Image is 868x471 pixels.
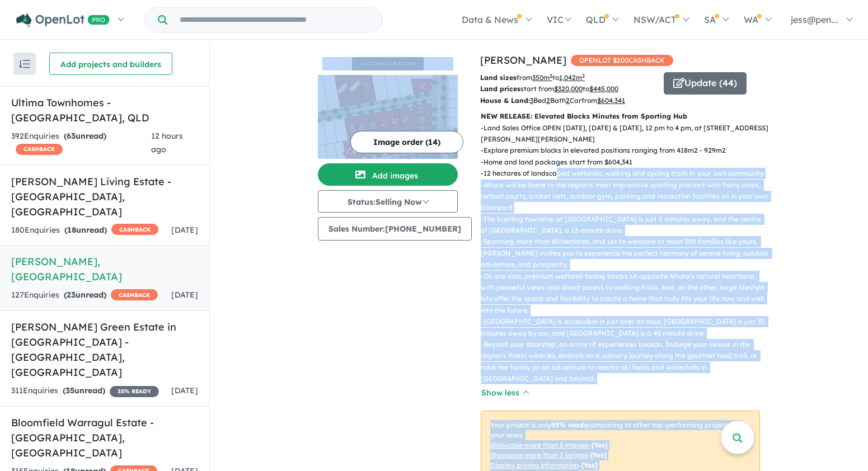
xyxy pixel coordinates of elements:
p: - Home and land packages start from $604,341 [481,157,769,168]
img: Openlot PRO Logo White [16,13,110,27]
div: 311 Enquir ies [11,384,159,398]
u: 350 m [532,73,552,82]
p: - Beyond your doorstep, an array of experiences beckon. Indulge your senses in the region’s fines... [481,339,769,385]
p: Bed Bath Car from [480,95,655,106]
u: Display pricing information [490,461,579,469]
input: Try estate name, suburb, builder or developer [170,8,380,32]
u: 2 [546,96,550,105]
p: - Explore premium blocks in elevated positions ranging from 418m2 - 929m2 [481,145,769,156]
p: NEW RELEASE: Elevated Blocks Minutes from Sporting Hub [481,111,760,122]
h5: [PERSON_NAME] Green Estate in [GEOGRAPHIC_DATA] - [GEOGRAPHIC_DATA] , [GEOGRAPHIC_DATA] [11,319,198,380]
img: sort.svg [19,60,30,68]
img: Altura - Drouin Logo [322,57,453,70]
p: - The bustling township of [GEOGRAPHIC_DATA] is just 5 minutes away, and the centre of [GEOGRAPHI... [481,214,769,237]
span: jess@pen... [791,14,838,25]
span: [DATE] [171,290,198,300]
span: [DATE] [171,385,198,395]
span: 63 [67,131,76,141]
span: CASHBACK [111,289,158,300]
span: 35 % READY [110,386,159,397]
b: Land sizes [480,73,517,82]
strong: ( unread) [64,225,107,235]
sup: 2 [582,73,585,79]
span: [ Yes ] [592,441,608,449]
strong: ( unread) [64,131,106,141]
button: Image order (14) [350,131,463,153]
button: Add images [318,163,458,186]
span: to [552,73,585,82]
p: start from [480,83,655,95]
u: $ 604,341 [597,96,625,105]
b: 95 % ready [551,421,588,429]
u: 1,042 m [559,73,585,82]
u: Showcase more than 3 listings [490,451,588,459]
button: Add projects and builders [49,53,172,75]
p: - Spanning more than 40 hectares, and set to welcome at least 200 families like yours, [PERSON_NA... [481,236,769,270]
p: - Altura will be home to the region's most impressive sporting precinct with footy ovals, netball... [481,180,769,214]
span: [ Yes ] [581,461,598,469]
span: 23 [67,290,76,300]
strong: ( unread) [63,385,105,395]
img: Altura - Drouin [318,75,458,159]
span: 35 [65,385,74,395]
button: Show less [481,387,529,399]
span: [DATE] [171,225,198,235]
p: - On one side, premium wetland-facing blocks sit opposite Altura’s natural heartland, with peacef... [481,271,769,317]
u: $ 445,000 [589,84,618,93]
h5: [PERSON_NAME] , [GEOGRAPHIC_DATA] [11,254,198,284]
p: - 12 hectares of landscaped wetlands, walking and cycling trails in your own community [481,168,769,179]
p: - Land Sales Office OPEN [DATE], [DATE] & [DATE], 12 pm to 4 pm, at [STREET_ADDRESS][PERSON_NAME]... [481,123,769,145]
span: CASHBACK [16,144,63,155]
span: 12 hours ago [151,131,183,154]
div: 127 Enquir ies [11,289,158,302]
h5: Ultima Townhomes - [GEOGRAPHIC_DATA] , QLD [11,95,198,125]
strong: ( unread) [64,290,106,300]
b: House & Land: [480,96,530,105]
u: Showcase more than 3 images [490,441,589,449]
b: Land prices [480,84,520,93]
a: [PERSON_NAME] [480,54,566,67]
span: CASHBACK [111,224,158,235]
sup: 2 [550,73,552,79]
button: Sales Number:[PHONE_NUMBER] [318,217,472,241]
button: Status:Selling Now [318,190,458,213]
button: Update (44) [664,72,747,95]
div: 392 Enquir ies [11,130,151,157]
h5: Bloomfield Warragul Estate - [GEOGRAPHIC_DATA] , [GEOGRAPHIC_DATA] [11,415,198,460]
h5: [PERSON_NAME] Living Estate - [GEOGRAPHIC_DATA] , [GEOGRAPHIC_DATA] [11,174,198,219]
a: Altura - Drouin LogoAltura - Drouin [318,53,458,159]
u: 3 [530,96,533,105]
div: 180 Enquir ies [11,224,158,237]
u: 2 [566,96,570,105]
p: - [GEOGRAPHIC_DATA] is accessible in just over an hour, [GEOGRAPHIC_DATA] is just 35 minutes away... [481,316,769,339]
span: OPENLOT $ 200 CASHBACK [571,55,673,66]
p: from [480,72,655,83]
u: $ 320,000 [554,84,583,93]
span: to [583,84,618,93]
span: [ Yes ] [590,451,607,459]
span: 18 [67,225,76,235]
